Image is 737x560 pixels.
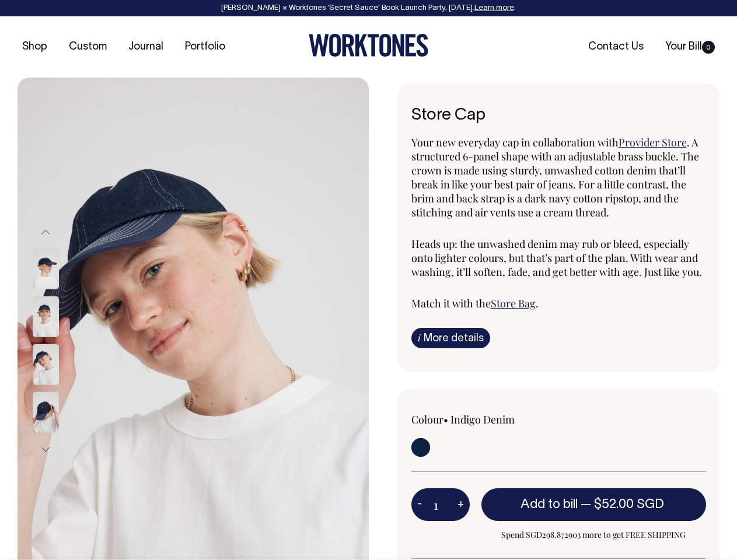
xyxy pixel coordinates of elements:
button: Add to bill —$52.00 SGD [481,488,707,521]
a: Shop [18,37,52,57]
span: Heads up: the unwashed denim may rub or bleed, especially onto lighter colours, but that’s part o... [411,237,702,279]
img: Store Cap [33,392,59,433]
img: Store Cap [33,249,59,289]
a: Learn more [474,5,514,12]
img: Store Cap [33,296,59,337]
span: 0 [702,41,715,54]
span: — [581,499,667,510]
button: - [411,493,428,516]
span: Spend SGD298.872903 more to get FREE SHIPPING [481,528,707,542]
a: Portfolio [180,37,230,57]
span: . A structured 6-panel shape with an adjustable brass buckle. The crown is made using sturdy, unw... [411,135,699,219]
a: Contact Us [584,37,648,57]
a: Journal [124,37,168,57]
button: + [452,493,470,516]
div: Colour [411,412,529,426]
span: Match it with the . [411,296,539,310]
a: Your Bill0 [661,37,719,57]
img: Store Cap [33,344,59,385]
label: Indigo Denim [450,412,515,426]
span: • [443,412,448,426]
a: Store Bag [491,296,536,310]
h6: Store Cap [411,107,707,125]
span: i [418,331,421,344]
a: Provider Store [619,135,687,149]
button: Next [37,436,54,463]
a: iMore details [411,328,490,348]
span: Add to bill [521,499,578,510]
button: Previous [37,219,54,246]
span: Your new everyday cap in collaboration with [411,135,619,149]
div: [PERSON_NAME] × Worktones ‘Secret Sauce’ Book Launch Party, [DATE]. . [12,4,725,12]
a: Custom [64,37,111,57]
span: $52.00 SGD [594,499,664,510]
